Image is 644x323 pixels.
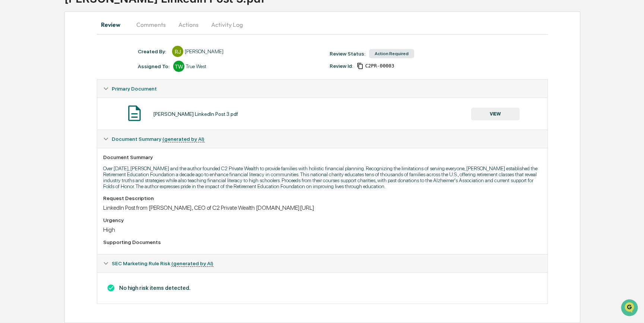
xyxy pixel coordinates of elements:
span: Primary Document [112,86,157,92]
div: Primary Document [97,98,547,130]
div: SEC Marketing Rule Risk (generated by AI) [97,254,547,272]
button: VIEW [471,108,520,120]
div: Primary Document [97,80,547,98]
span: Pylon [74,126,90,132]
div: We're available if you need us! [25,64,94,70]
div: LinkedIn Post from [PERSON_NAME], CEO of C2 Private Wealth [DOMAIN_NAME][URL] [103,204,541,211]
u: (generated by AI) [162,136,204,142]
div: Review Status: [330,51,365,57]
button: Start new chat [127,59,136,68]
div: 🔎 [7,109,13,115]
div: [PERSON_NAME] LinkedIn Post 3.pdf [153,111,238,117]
a: 🖐️Preclearance [4,91,51,104]
button: Actions [172,16,205,34]
span: SEC Marketing Rule Risk [112,260,213,266]
div: secondary tabs example [97,16,548,34]
div: RJ [172,46,183,57]
div: Document Summary (generated by AI) [97,272,547,304]
h3: No high risk items detected. [103,284,541,292]
div: True West [186,63,206,69]
div: [PERSON_NAME] [185,48,223,54]
button: Comments [130,16,172,34]
div: Action Required [369,49,414,58]
iframe: Open customer support [620,298,640,319]
span: 2cc96e5c-7f89-4eee-882f-4af7919eb509 [365,63,394,69]
div: Assigned To: [138,63,169,69]
img: Document Icon [125,104,144,123]
div: Urgency [103,217,541,223]
div: Document Summary (generated by AI) [97,148,547,254]
span: Document Summary [112,136,204,142]
span: Attestations [61,94,92,101]
div: Document Summary [103,154,541,160]
u: (generated by AI) [171,260,213,267]
div: Created By: ‎ ‎ [138,48,168,54]
div: Review Id: [330,63,353,69]
button: Activity Log [205,16,249,34]
span: Preclearance [15,94,48,101]
div: 🗄️ [54,95,60,101]
div: Supporting Documents [103,239,541,245]
a: 🗄️Attestations [51,91,95,104]
div: Document Summary (generated by AI) [97,130,547,148]
span: Data Lookup [15,108,47,115]
a: 🔎Data Lookup [4,105,50,118]
div: High [103,226,541,233]
button: Review [97,16,130,34]
img: 1746055101610-c473b297-6a78-478c-a979-82029cc54cd1 [7,57,21,70]
p: Over [DATE], [PERSON_NAME] and the author founded C2 Private Wealth to provide families with holi... [103,165,541,189]
p: How can we help? [7,16,136,28]
div: Request Description [103,195,541,201]
div: TW [173,61,184,72]
div: Start new chat [25,57,122,64]
a: Powered byPylon [53,126,90,132]
div: 🖐️ [7,95,13,101]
